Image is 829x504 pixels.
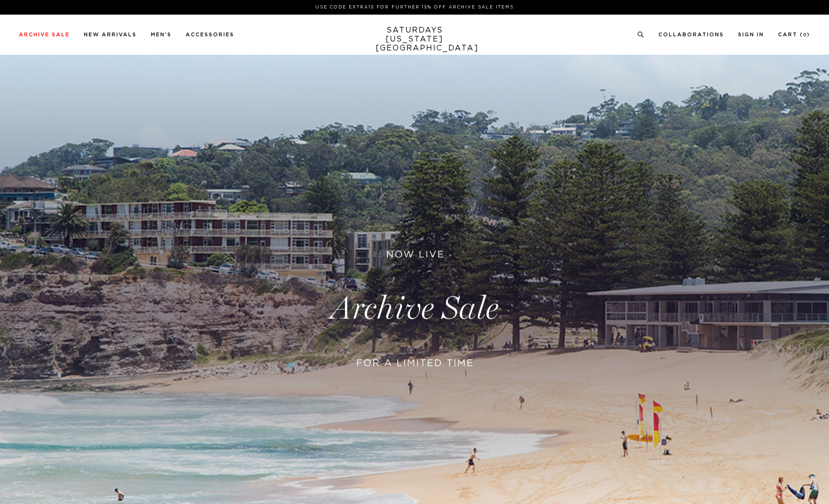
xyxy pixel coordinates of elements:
[376,26,453,53] a: SATURDAYS[US_STATE][GEOGRAPHIC_DATA]
[778,32,810,37] a: Cart (0)
[151,32,172,37] a: Men's
[803,33,807,37] small: 0
[19,32,70,37] a: Archive Sale
[84,32,137,37] a: New Arrivals
[186,32,234,37] a: Accessories
[738,32,764,37] a: Sign In
[658,32,724,37] a: Collaborations
[23,4,806,11] p: Use Code EXTRA15 for Further 15% Off Archive Sale Items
